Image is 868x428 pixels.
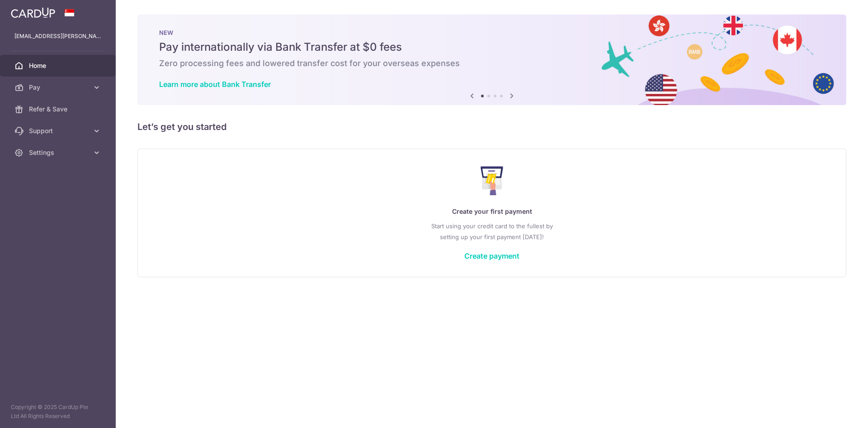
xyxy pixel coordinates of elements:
a: Learn more about Bank Transfer [159,80,271,89]
a: Create payment [464,251,519,260]
h6: Zero processing fees and lowered transfer cost for your overseas expenses [159,58,825,69]
img: CardUp [11,7,55,18]
span: Pay [29,83,89,92]
p: Create your first payment [156,206,828,217]
p: NEW [159,29,825,36]
p: Start using your credit card to the fullest by setting up your first payment [DATE]! [156,221,828,242]
span: Refer & Save [29,105,89,114]
span: Settings [29,148,89,157]
p: [EMAIL_ADDRESS][PERSON_NAME][DOMAIN_NAME] [14,32,101,41]
img: Bank transfer banner [137,14,846,105]
h5: Pay internationally via Bank Transfer at $0 fees [159,40,825,54]
span: Home [29,61,89,70]
span: Support [29,126,89,135]
h5: Let’s get you started [137,120,846,134]
img: Make Payment [481,166,504,195]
